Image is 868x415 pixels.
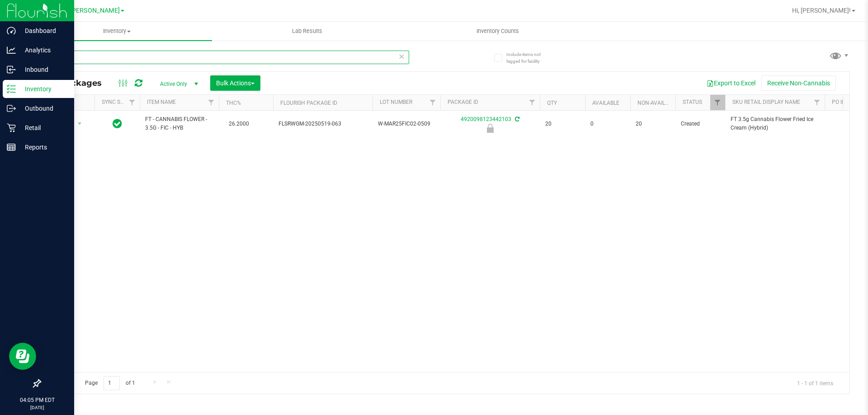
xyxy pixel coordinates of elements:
[732,99,800,105] a: Sku Retail Display Name
[224,117,254,131] span: 26.2000
[16,45,70,56] p: Analytics
[61,7,120,14] span: Ft. [PERSON_NAME]
[810,95,825,110] a: Filter
[210,75,260,91] button: Bulk Actions
[464,27,531,35] span: Inventory Counts
[7,104,16,113] inline-svg: Outbound
[102,99,137,105] a: Sync Status
[16,122,70,133] p: Retail
[104,376,120,390] input: 1
[16,142,70,153] p: Reports
[506,51,552,65] span: Include items not tagged for facility
[7,143,16,152] inline-svg: Reports
[7,123,16,132] inline-svg: Retail
[16,25,70,36] p: Dashboard
[378,120,435,128] span: W-MAR25FIC02-0509
[7,84,16,93] inline-svg: Inventory
[280,27,335,35] span: Lab Results
[637,100,678,106] a: Non-Available
[514,116,519,122] span: Sync from Compliance System
[545,120,580,128] span: 20
[74,117,85,130] span: select
[280,100,337,106] a: Flourish Package ID
[22,22,212,41] a: Inventory
[731,115,819,132] span: FT 3.5g Cannabis Flower Fried Ice Cream (Hybrid)
[636,120,670,128] span: 20
[439,124,541,133] div: Newly Received
[790,376,840,390] span: 1 - 1 of 1 items
[22,27,212,35] span: Inventory
[4,396,70,404] p: 04:05 PM EDT
[216,79,255,87] span: Bulk Actions
[681,120,720,128] span: Created
[402,22,593,41] a: Inventory Counts
[547,100,557,106] a: Qty
[278,120,367,128] span: FLSRWGM-20250519-063
[9,343,36,370] iframe: Resource center
[212,22,402,41] a: Lab Results
[204,95,219,110] a: Filter
[683,99,702,105] a: Status
[461,116,511,122] a: 4920098123442103
[761,75,836,91] button: Receive Non-Cannabis
[590,120,625,128] span: 0
[710,95,725,110] a: Filter
[380,99,412,105] a: Lot Number
[792,7,851,14] span: Hi, [PERSON_NAME]!
[16,84,70,94] p: Inventory
[125,95,140,110] a: Filter
[16,103,70,114] p: Outbound
[4,404,70,411] p: [DATE]
[7,65,16,74] inline-svg: Inbound
[40,51,409,64] input: Search Package ID, Item Name, SKU, Lot or Part Number...
[701,75,761,91] button: Export to Excel
[47,78,111,88] span: All Packages
[832,99,845,105] a: PO ID
[425,95,440,110] a: Filter
[7,26,16,35] inline-svg: Dashboard
[145,115,213,132] span: FT - CANNABIS FLOWER - 3.5G - FIC - HYB
[7,46,16,55] inline-svg: Analytics
[77,376,142,390] span: Page of 1
[113,117,122,130] span: In Sync
[16,64,70,75] p: Inbound
[398,51,405,62] span: Clear
[226,100,241,106] a: THC%
[525,95,540,110] a: Filter
[448,99,478,105] a: Package ID
[592,100,619,106] a: Available
[147,99,176,105] a: Item Name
